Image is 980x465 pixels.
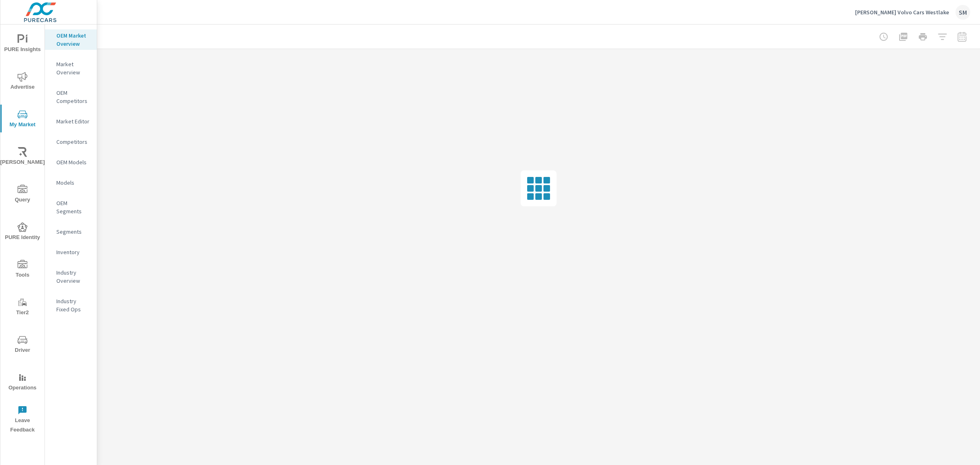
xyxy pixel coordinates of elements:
p: OEM Market Overview [56,31,90,48]
div: OEM Models [45,156,97,168]
p: Segments [56,228,90,236]
span: Tier2 [3,297,42,317]
p: Models [56,179,90,187]
div: Inventory [45,246,97,258]
div: Industry Overview [45,266,97,287]
p: Industry Fixed Ops [56,297,90,313]
p: Competitors [56,138,90,146]
div: SM [955,5,970,20]
div: nav menu [0,25,45,438]
p: OEM Models [56,158,90,166]
span: [PERSON_NAME] [3,147,42,167]
span: Tools [3,260,42,280]
span: PURE Insights [3,34,42,54]
span: My Market [3,110,42,130]
div: OEM Market Overview [45,29,97,50]
div: Models [45,177,97,189]
div: Segments [45,226,97,238]
span: Driver [3,335,42,355]
div: Market Editor [45,115,97,127]
div: Competitors [45,136,97,148]
div: Industry Fixed Ops [45,295,97,315]
p: OEM Competitors [56,89,90,105]
div: OEM Competitors [45,87,97,107]
span: PURE Identity [3,222,42,242]
span: Query [3,185,42,205]
p: Industry Overview [56,268,90,285]
p: Market Editor [56,117,90,125]
div: Market Overview [45,58,97,78]
p: Market Overview [56,60,90,76]
span: Operations [3,373,42,393]
p: Inventory [56,248,90,256]
span: Leave Feedback [3,405,42,435]
div: OEM Segments [45,197,97,217]
p: OEM Segments [56,199,90,215]
p: [PERSON_NAME] Volvo Cars Westlake [855,9,949,16]
span: Advertise [3,72,42,92]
